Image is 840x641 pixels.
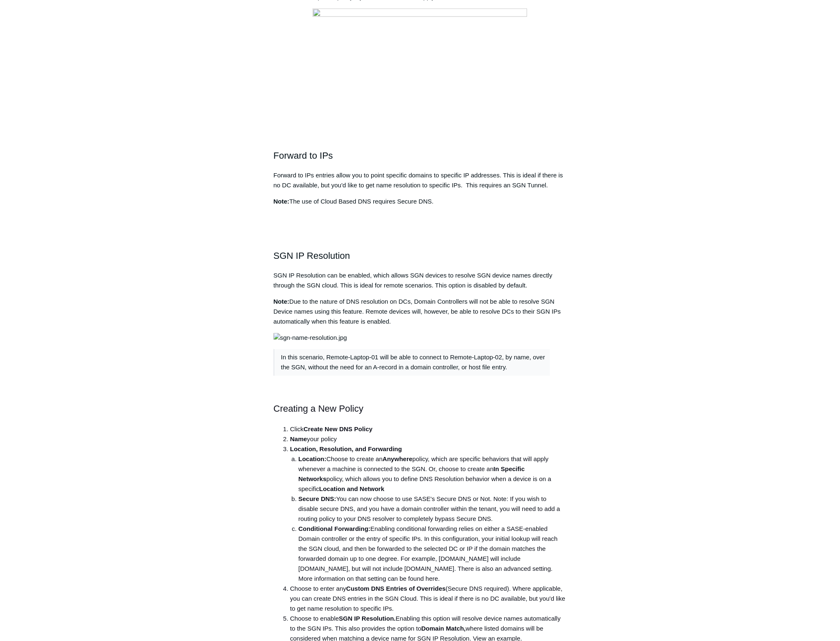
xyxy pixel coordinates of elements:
[273,198,289,205] strong: Note:
[421,625,466,632] span: Domain Match,
[290,435,307,442] span: Name
[307,435,337,442] span: your policy
[382,455,412,462] span: Anywhere
[298,455,327,462] span: Location:
[273,148,567,163] h2: Forward to IPs
[298,495,560,522] span: You can now choose to use SASE's Secure DNS or Not. Note: If you wish to disable secure DNS, and ...
[313,8,527,123] img: 16463935025811
[273,248,567,263] h2: SGN IP Resolution
[303,425,372,432] span: Create New DNS Policy
[298,475,551,492] span: policy, which allows you to define DNS Resolution behavior when a device is on a specific
[339,615,395,622] span: SGN IP Resolution.
[273,333,347,343] img: sgn-name-resolution.jpg
[346,585,446,592] span: Custom DNS Entries of Overrides
[273,298,289,305] strong: Note:
[298,525,558,582] span: Enabling conditional forwarding relies on either a SASE-enabled Domain controller or the entry of...
[298,455,549,472] span: policy, which are specific behaviors that will apply whenever a machine is connected to the SGN. ...
[273,349,550,376] blockquote: In this scenario, Remote-Laptop-01 will be able to connect to Remote-Laptop-02, by name, over the...
[273,196,567,206] p: The use of Cloud Based DNS requires Secure DNS.
[290,585,565,612] span: (Secure DNS required). Where applicable, you can create DNS entries in the SGN Cloud. This is ide...
[319,485,384,492] span: Location and Network
[290,615,339,622] span: Choose to enable
[298,495,336,502] span: Secure DNS:
[273,270,567,290] p: SGN IP Resolution can be enabled, which allows SGN devices to resolve SGN device names directly t...
[290,615,561,632] span: Enabling this option will resolve device names automatically to the SGN IPs. This also provides t...
[290,425,304,432] span: Click
[326,455,382,462] span: Choose to create an
[290,585,346,592] span: Choose to enter any
[273,170,567,190] p: Forward to IPs entries allow you to point specific domains to specific IP addresses. This is idea...
[290,445,402,452] span: Location, Resolution, and Forwarding
[273,297,567,327] p: Due to the nature of DNS resolution on DCs, Domain Controllers will not be able to resolve SGN De...
[273,403,363,414] span: Creating a New Policy
[298,525,370,532] span: Conditional Forwarding:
